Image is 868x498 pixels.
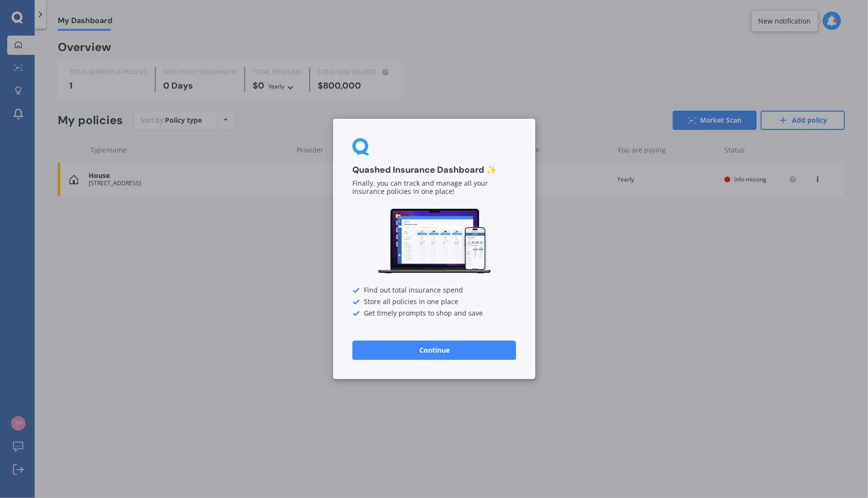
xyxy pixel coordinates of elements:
[352,180,516,196] p: Finally, you can track and manage all your insurance policies in one place!
[352,341,516,360] button: Continue
[352,287,516,294] div: Find out total insurance spend
[376,207,492,275] img: Dashboard
[352,298,516,306] div: Store all policies in one place
[352,165,516,176] h3: Quashed Insurance Dashboard ✨
[352,310,516,318] div: Get timely prompts to shop and save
